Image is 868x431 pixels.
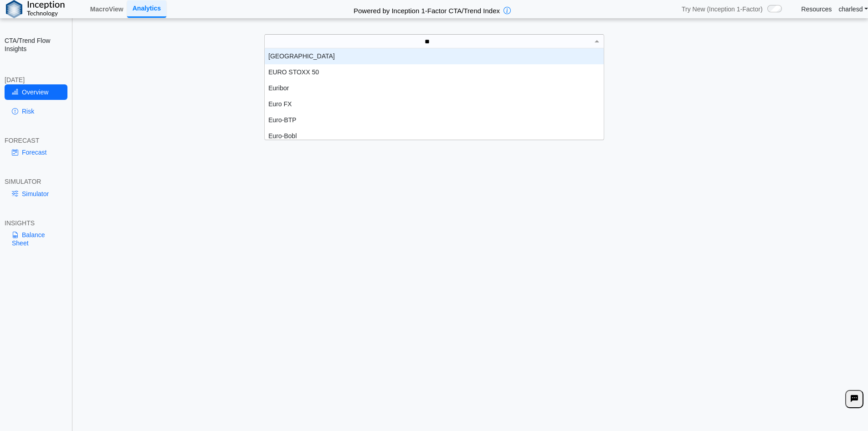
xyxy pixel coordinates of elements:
div: SIMULATOR [5,177,67,186]
h2: Powered by Inception 1-Factor CTA/Trend Index [350,3,503,16]
div: FORECAST [5,136,67,145]
div: EURO STOXX 50 [265,64,604,80]
a: Risk [5,104,67,119]
a: Resources [801,5,832,13]
a: Simulator [5,186,67,202]
div: [GEOGRAPHIC_DATA] [265,48,604,64]
div: INSIGHTS [5,219,67,227]
div: Euribor [265,80,604,96]
a: Balance Sheet [5,227,67,251]
div: grid [265,48,604,140]
a: Forecast [5,145,67,160]
div: Euro-Bobl [265,128,604,144]
h3: Please Select an Asset to Start [76,106,866,115]
a: Overview [5,84,67,100]
a: charlesd [839,5,868,13]
h5: Positioning data updated at previous day close; Price and Flow estimates updated intraday (15-min... [77,72,864,78]
a: MacroView [87,1,127,17]
div: Euro-BTP [265,112,604,128]
div: Euro FX [265,96,604,112]
span: Try New (Inception 1-Factor) [682,5,763,13]
div: [DATE] [5,76,67,84]
h2: CTA/Trend Flow Insights [5,36,67,53]
a: Analytics [127,0,166,17]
